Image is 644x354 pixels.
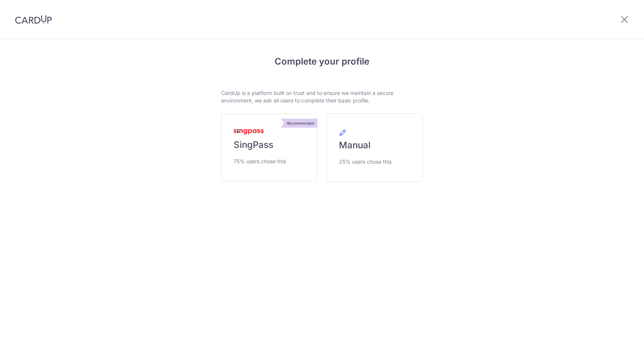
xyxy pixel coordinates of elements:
img: CardUp [15,15,52,24]
span: Manual [339,139,371,151]
div: Recommended [284,119,317,128]
a: Manual 25% users chose this [327,113,423,182]
span: SingPass [234,139,273,151]
h4: Complete your profile [221,55,423,68]
span: 75% users chose this [234,157,286,166]
p: CardUp is a platform built on trust and to ensure we maintain a secure environment, we ask all us... [221,89,423,104]
img: MyInfoLogo [234,129,264,134]
span: 25% users chose this [339,157,392,166]
a: Recommended SingPass 75% users chose this [221,114,317,181]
